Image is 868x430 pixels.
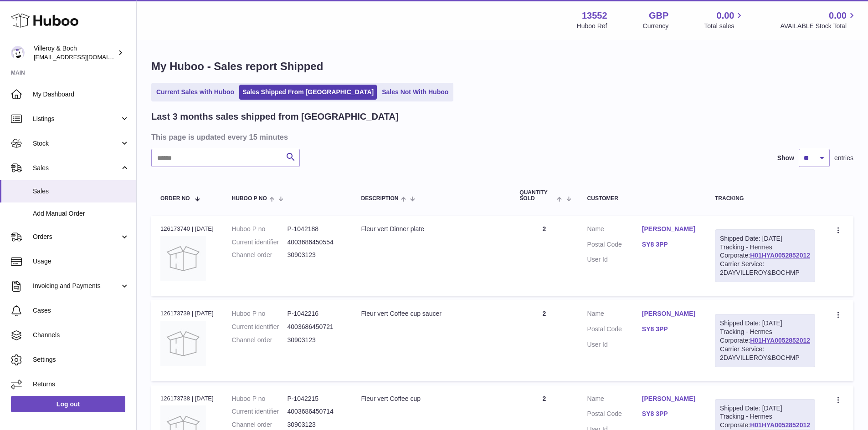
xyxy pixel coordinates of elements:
[587,240,642,251] dt: Postal Code
[232,196,267,202] span: Huboo P no
[33,306,129,315] span: Cases
[288,407,343,416] dd: 4003686450714
[160,196,190,202] span: Order No
[720,234,810,243] div: Shipped Date: [DATE]
[11,46,25,60] img: internalAdmin-13552@internal.huboo.com
[777,154,794,162] label: Show
[33,355,129,364] span: Settings
[577,22,607,30] div: Huboo Ref
[587,196,697,202] div: Customer
[33,115,120,123] span: Listings
[642,395,697,403] a: [PERSON_NAME]
[153,85,237,100] a: Current Sales with Huboo
[587,340,642,349] dt: User Id
[34,44,116,61] div: Villeroy & Boch
[834,154,853,162] span: entries
[361,225,501,233] div: Fleur vert Dinner plate
[33,90,129,99] span: My Dashboard
[160,309,214,318] div: 126173739 | [DATE]
[715,314,815,367] div: Tracking - Hermes Corporate:
[232,407,288,416] dt: Current identifier
[642,309,697,318] a: [PERSON_NAME]
[288,323,343,331] dd: 4003686450721
[587,225,642,236] dt: Name
[642,225,697,233] a: [PERSON_NAME]
[33,164,120,172] span: Sales
[33,380,129,389] span: Returns
[288,395,343,403] dd: P-1042215
[720,319,810,328] div: Shipped Date: [DATE]
[361,395,501,403] div: Fleur vert Coffee cup
[151,111,399,123] h2: Last 3 months sales shipped from [GEOGRAPHIC_DATA]
[160,225,214,233] div: 126173740 | [DATE]
[582,10,607,22] strong: 13552
[642,240,697,249] a: SY8 3PP
[33,187,129,196] span: Sales
[232,336,288,344] dt: Channel order
[288,420,343,429] dd: 30903123
[34,53,134,61] span: [EMAIL_ADDRESS][DOMAIN_NAME]
[33,233,120,241] span: Orders
[587,410,642,420] dt: Postal Code
[587,325,642,336] dt: Postal Code
[232,395,288,403] dt: Huboo P no
[510,216,578,296] td: 2
[151,59,853,74] h1: My Huboo - Sales report Shipped
[379,85,452,100] a: Sales Not With Huboo
[780,10,857,30] a: 0.00 AVAILABLE Stock Total
[160,236,206,281] img: no-photo.jpg
[33,282,120,290] span: Invoicing and Payments
[232,251,288,259] dt: Channel order
[720,260,810,277] div: Carrier Service: 2DAYVILLEROY&BOCHMP
[715,196,815,202] div: Tracking
[750,421,810,429] a: H01HYA0052852012
[361,309,501,318] div: Fleur vert Coffee cup saucer
[160,321,206,366] img: no-photo.jpg
[288,309,343,318] dd: P-1042216
[642,325,697,334] a: SY8 3PP
[33,209,129,218] span: Add Manual Order
[587,255,642,264] dt: User Id
[33,257,129,266] span: Usage
[11,396,125,412] a: Log out
[587,395,642,405] dt: Name
[510,300,578,380] td: 2
[33,331,129,339] span: Channels
[704,22,745,30] span: Total sales
[519,190,555,202] span: Quantity Sold
[232,420,288,429] dt: Channel order
[232,309,288,318] dt: Huboo P no
[33,139,120,148] span: Stock
[288,251,343,259] dd: 30903123
[288,238,343,247] dd: 4003686450554
[288,225,343,233] dd: P-1042188
[642,410,697,418] a: SY8 3PP
[239,85,377,100] a: Sales Shipped From [GEOGRAPHIC_DATA]
[232,238,288,247] dt: Current identifier
[704,10,745,30] a: 0.00 Total sales
[232,225,288,233] dt: Huboo P no
[288,336,343,344] dd: 30903123
[717,10,734,22] span: 0.00
[750,252,810,259] a: H01HYA0052852012
[829,10,847,22] span: 0.00
[649,10,668,22] strong: GBP
[587,309,642,320] dt: Name
[780,22,857,30] span: AVAILABLE Stock Total
[643,22,669,30] div: Currency
[151,132,851,142] h3: This page is updated every 15 minutes
[160,395,214,403] div: 126173738 | [DATE]
[750,337,810,344] a: H01HYA0052852012
[361,196,398,202] span: Description
[720,404,810,413] div: Shipped Date: [DATE]
[720,345,810,362] div: Carrier Service: 2DAYVILLEROY&BOCHMP
[715,229,815,282] div: Tracking - Hermes Corporate:
[232,323,288,331] dt: Current identifier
